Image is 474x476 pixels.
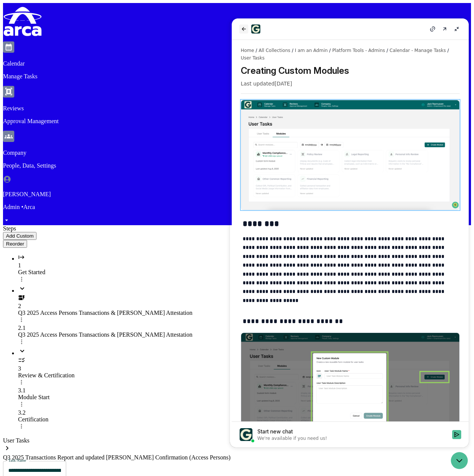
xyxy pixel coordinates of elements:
[3,240,27,248] button: Reorder
[3,60,471,67] p: Calendar
[18,372,471,379] div: Review & Certification
[3,454,471,461] div: Q3 2025 Transactions Report and updated [PERSON_NAME] Confirmation (Access Persons)
[3,225,471,232] div: Steps
[18,303,471,310] div: 2
[8,458,26,463] label: Task Name
[3,232,36,240] button: Add Custom
[18,409,471,416] div: 3.2
[3,105,471,112] p: Reviews
[18,394,471,401] div: Module Start
[3,204,471,211] p: Admin • Arca
[18,387,471,394] div: 3.1
[18,416,471,423] div: Certification
[3,118,471,125] p: Approval Management
[3,162,471,169] p: People, Data, Settings
[18,262,471,269] div: 1
[3,437,471,444] div: User Tasks
[18,331,471,338] div: Q3 2025 Access Persons Transactions & [PERSON_NAME] Attestation
[18,310,471,316] div: Q3 2025 Access Persons Transactions & [PERSON_NAME] Attestation
[450,451,470,471] iframe: Open customer support
[18,325,471,331] div: 2.1
[3,191,471,198] p: [PERSON_NAME]
[3,150,471,156] p: Company
[3,73,471,80] p: Manage Tasks
[3,3,42,40] img: logo
[232,18,469,447] iframe: Customer support window
[18,365,471,372] div: 3
[18,269,471,276] div: Get Started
